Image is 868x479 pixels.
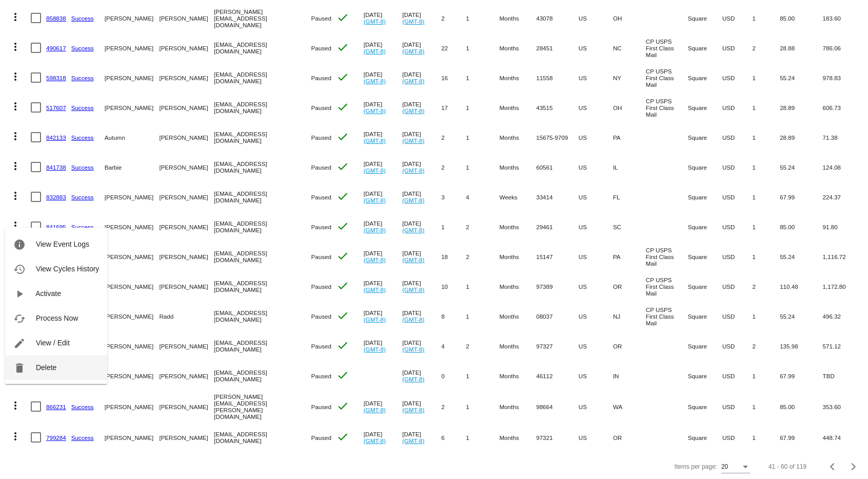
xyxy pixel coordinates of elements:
[35,289,61,298] span: Activate
[36,363,56,372] span: Delete
[36,265,99,273] span: View Cycles History
[36,240,89,248] span: View Event Logs
[13,337,26,349] mat-icon: edit
[13,312,26,325] mat-icon: cached
[36,314,78,322] span: Process Now
[13,288,26,300] mat-icon: play_arrow
[13,238,26,251] mat-icon: info
[13,263,26,275] mat-icon: history
[13,362,26,374] mat-icon: delete
[36,339,70,347] span: View / Edit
